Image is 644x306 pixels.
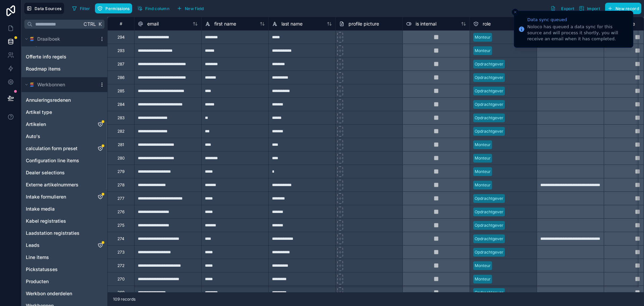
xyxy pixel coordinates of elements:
span: Permissions [105,6,129,11]
div: Kabel registraties [23,216,106,226]
span: New field [185,6,204,11]
div: 269 [117,290,124,295]
div: 281 [118,142,124,147]
div: 278 [117,182,124,188]
span: role [483,20,491,27]
img: SmartSuite logo [29,36,35,42]
span: calculation form preset [26,145,77,152]
div: # [113,21,129,26]
div: 283 [117,115,124,121]
span: Roadmap items [26,65,61,72]
div: Artikelen [23,119,106,130]
button: Data Sources [24,3,64,14]
span: K [98,22,102,27]
div: Opdrachtgever [475,236,503,242]
div: 270 [117,276,125,282]
button: Export [548,3,577,14]
div: Monteur [475,142,491,148]
div: Opdrachtgever [475,290,503,296]
div: Opdrachtgever [475,101,503,107]
span: Annuleringsredenen [26,97,71,103]
span: profile picture [348,20,379,27]
div: Offerte info regels [23,51,106,62]
button: Filter [69,3,93,13]
div: Roadmap items [23,63,106,74]
div: 279 [117,169,124,174]
span: first name [214,20,236,27]
div: Monteur [475,34,491,40]
a: Producten [26,278,90,285]
div: 284 [117,102,125,107]
a: Auto's [26,133,90,140]
a: Roadmap items [26,65,90,72]
button: Permissions [95,3,132,13]
span: Werkbonnen [37,81,65,88]
button: New record [605,3,641,14]
div: Intake media [23,204,106,214]
a: Werkbon onderdelen [26,290,90,297]
div: Artikel type [23,107,106,118]
button: SmartSuite logoDraaiboek [23,34,97,44]
span: email [147,20,159,27]
div: Noloco has queued a data sync for this source and will process it shortly, you will receive an em... [527,24,628,42]
div: 282 [117,129,124,134]
span: Data Sources [35,6,62,11]
div: Opdrachtgever [475,128,503,134]
div: Opdrachtgever [475,249,503,255]
span: Pickstatusses [26,266,58,273]
div: Intake formulieren [23,191,106,202]
span: last name [281,20,303,27]
a: Offerte info regels [26,53,90,60]
span: Intake formulieren [26,193,66,200]
div: Laadstation registraties [23,228,106,238]
div: Opdrachtgever [475,61,503,67]
button: Find column [135,3,172,13]
span: Artikel type [26,109,52,116]
div: Data sync queued [527,16,628,23]
button: Close toast [512,9,519,15]
div: Line items [23,252,106,263]
span: Find column [145,6,169,11]
a: Leads [26,242,90,249]
span: Configuration line items [26,157,79,164]
div: 273 [117,250,124,255]
a: Laadstation registraties [26,230,90,236]
div: Monteur [475,169,491,175]
a: Annuleringsredenen [26,97,90,103]
div: 276 [117,209,124,215]
div: 280 [117,156,125,161]
div: 277 [117,196,124,201]
span: Line items [26,254,49,261]
img: SmartSuite logo [29,82,35,87]
div: Monteur [475,155,491,161]
a: New record [602,3,641,14]
div: Producten [23,276,106,287]
div: Monteur [475,48,491,54]
span: Filter [80,6,90,11]
div: calculation form preset [23,143,106,154]
a: Intake media [26,206,90,212]
div: 272 [117,263,124,268]
div: Opdrachtgever [475,115,503,121]
span: Auto's [26,133,40,140]
span: Offerte info regels [26,53,66,60]
div: Opdrachtgever [475,222,503,228]
span: Externe artikelnummers [26,181,78,188]
a: calculation form preset [26,145,90,152]
div: 275 [117,223,124,228]
div: Pickstatusses [23,264,106,275]
div: Monteur [475,276,491,282]
a: Artikel type [26,109,90,116]
span: Dealer selections [26,169,65,176]
div: 287 [117,61,124,67]
span: Artikelen [26,121,46,128]
span: Intake media [26,206,55,212]
span: Ctrl [83,20,97,28]
span: Producten [26,278,49,285]
div: 286 [117,75,124,80]
div: Monteur [475,263,491,269]
span: Draaiboek [37,36,60,42]
div: Auto's [23,131,106,142]
span: Leads [26,242,40,249]
div: 274 [117,236,124,242]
